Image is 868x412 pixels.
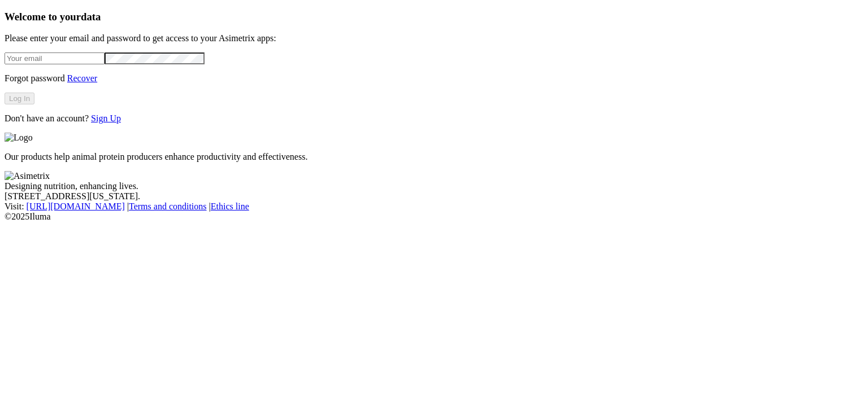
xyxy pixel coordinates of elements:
[211,201,249,211] a: Ethics line
[5,171,50,181] img: Asimetrix
[5,181,863,191] div: Designing nutrition, enhancing lives.
[91,113,121,123] a: Sign Up
[5,52,105,64] input: Your email
[5,113,863,124] p: Don't have an account?
[5,152,863,162] p: Our products help animal protein producers enhance productivity and effectiveness.
[5,33,863,43] p: Please enter your email and password to get access to your Asimetrix apps:
[129,201,207,211] a: Terms and conditions
[81,11,101,23] span: data
[5,11,863,23] h3: Welcome to your
[5,212,863,222] div: © 2025 Iluma
[27,201,125,211] a: [URL][DOMAIN_NAME]
[5,133,33,143] img: Logo
[5,201,863,212] div: Visit : | |
[5,73,863,84] p: Forgot password
[5,93,34,104] button: Log In
[67,73,97,83] a: Recover
[5,191,863,201] div: [STREET_ADDRESS][US_STATE].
